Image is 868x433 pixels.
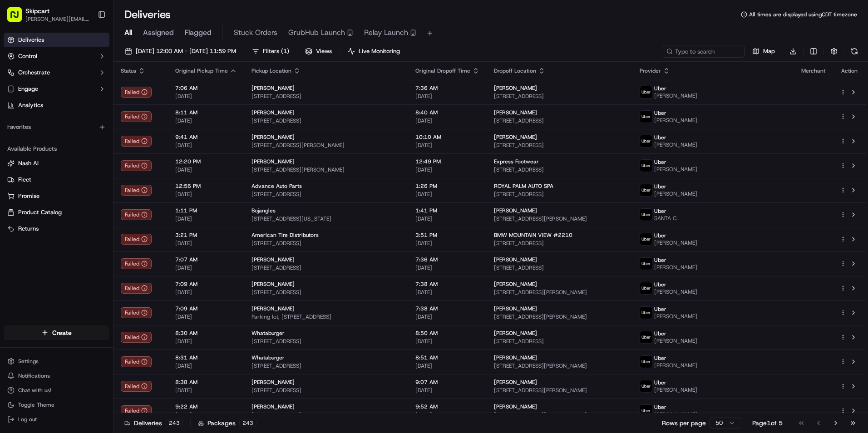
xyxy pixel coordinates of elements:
[121,356,152,367] div: Failed
[494,231,572,239] span: BMW MOUNTAIN VIEW #2210
[640,135,652,147] img: uber-new-logo.jpeg
[121,185,152,196] button: Failed
[4,98,109,113] a: Analytics
[121,160,152,171] button: Failed
[124,7,171,22] h1: Deliveries
[252,231,319,239] span: American Tire Distributors
[175,133,237,141] span: 9:41 AM
[18,192,39,200] span: Promise
[4,325,109,340] button: Create
[752,418,783,428] div: Page 1 of 5
[494,182,553,190] span: ROYAL PALM AUTO SPA
[494,117,625,124] span: [STREET_ADDRESS]
[252,117,401,124] span: [STREET_ADDRESS]
[185,27,212,38] span: Flagged
[175,411,237,418] span: [DATE]
[175,142,237,149] span: [DATE]
[252,166,401,173] span: [STREET_ADDRESS][PERSON_NAME]
[640,331,652,343] img: uber-new-logo.jpeg
[52,328,72,337] span: Create
[121,258,152,269] div: Failed
[4,399,109,411] button: Toggle Theme
[252,264,401,271] span: [STREET_ADDRESS]
[494,338,625,345] span: [STREET_ADDRESS]
[654,109,666,117] span: Uber
[654,264,697,271] span: [PERSON_NAME]
[654,256,666,264] span: Uber
[415,166,479,173] span: [DATE]
[415,280,479,288] span: 7:38 AM
[415,231,479,239] span: 3:51 PM
[654,183,666,190] span: Uber
[654,403,666,411] span: Uber
[18,372,50,379] span: Notifications
[175,354,237,361] span: 8:31 AM
[252,240,401,247] span: [STREET_ADDRESS]
[175,240,237,247] span: [DATE]
[494,191,625,198] span: [STREET_ADDRESS]
[121,332,152,343] button: Failed
[415,313,479,320] span: [DATE]
[252,109,295,116] span: [PERSON_NAME]
[288,27,345,38] span: GrubHub Launch
[663,45,745,58] input: Type to search
[415,158,479,165] span: 12:49 PM
[175,313,237,320] span: [DATE]
[175,117,237,124] span: [DATE]
[415,142,479,149] span: [DATE]
[4,4,94,25] button: Skipcart[PERSON_NAME][EMAIL_ADDRESS][PERSON_NAME][DOMAIN_NAME]
[654,85,666,92] span: Uber
[121,209,152,220] div: Failed
[121,111,152,122] button: Failed
[175,289,237,296] span: [DATE]
[494,411,625,418] span: [STREET_ADDRESS][PERSON_NAME]
[654,207,666,215] span: Uber
[25,6,49,15] button: Skipcart
[415,330,479,337] span: 8:50 AM
[4,172,109,187] button: Fleet
[654,134,666,141] span: Uber
[654,354,666,362] span: Uber
[25,15,90,23] button: [PERSON_NAME][EMAIL_ADDRESS][PERSON_NAME][DOMAIN_NAME]
[252,411,401,418] span: [STREET_ADDRESS]
[4,65,109,80] button: Orchestrate
[4,221,109,236] button: Returns
[640,380,652,392] img: uber-new-logo.jpeg
[494,264,625,271] span: [STREET_ADDRESS]
[415,191,479,198] span: [DATE]
[415,289,479,296] span: [DATE]
[494,67,536,74] span: Dropoff Location
[18,416,37,423] span: Log out
[415,84,479,92] span: 7:36 AM
[654,337,697,344] span: [PERSON_NAME]
[494,133,537,141] span: [PERSON_NAME]
[840,67,859,74] div: Action
[7,208,106,216] a: Product Catalog
[18,159,39,167] span: Nash AI
[7,192,106,200] a: Promise
[654,288,697,295] span: [PERSON_NAME]
[18,36,44,44] span: Deliveries
[415,133,479,141] span: 10:10 AM
[18,225,39,233] span: Returns
[640,307,652,319] img: uber-new-logo.jpeg
[252,93,401,100] span: [STREET_ADDRESS]
[175,403,237,410] span: 9:22 AM
[124,27,132,38] span: All
[344,45,404,58] button: Live Monitoring
[748,45,779,58] button: Map
[18,101,43,109] span: Analytics
[252,338,401,345] span: [STREET_ADDRESS]
[175,280,237,288] span: 7:09 AM
[234,27,277,38] span: Stuck Orders
[252,330,285,337] span: Whataburger
[121,381,152,392] button: Failed
[4,33,109,47] a: Deliveries
[415,240,479,247] span: [DATE]
[7,159,106,167] a: Nash AI
[415,338,479,345] span: [DATE]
